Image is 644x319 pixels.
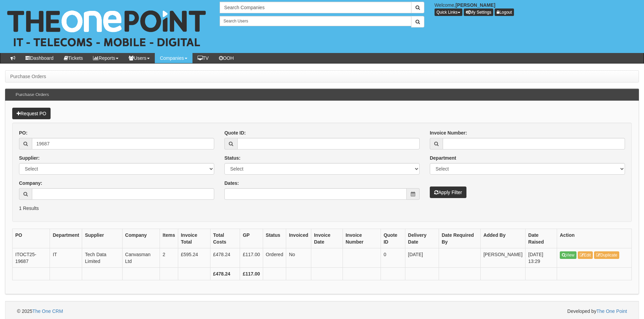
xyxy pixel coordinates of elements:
[192,53,214,63] a: TV
[82,248,122,268] td: Tech Data Limited
[178,229,210,248] th: Invoice Total
[480,229,525,248] th: Added By
[240,229,263,248] th: GP
[122,229,160,248] th: Company
[12,89,52,101] h3: Purchase Orders
[430,155,456,161] label: Department
[526,248,557,268] td: [DATE] 13:29
[214,53,239,63] a: OOH
[50,248,82,268] td: IT
[429,2,644,16] div: Welcome,
[19,129,27,136] label: PO:
[430,187,466,198] button: Apply Filter
[19,205,625,212] p: 1 Results
[160,229,178,248] th: Items
[286,229,311,248] th: Invoiced
[224,180,239,187] label: Dates:
[557,229,632,248] th: Action
[567,308,627,315] span: Developed by
[160,248,178,268] td: 2
[122,248,160,268] td: Canvasman Ltd
[596,308,627,314] a: The One Point
[405,248,439,268] td: [DATE]
[495,8,514,16] a: Logout
[12,108,51,119] a: Request PO
[155,53,192,63] a: Companies
[240,268,263,280] th: £117.00
[311,229,343,248] th: Invoice Date
[17,308,63,314] span: © 2025
[50,229,82,248] th: Department
[124,53,155,63] a: Users
[210,248,240,268] td: £478.24
[430,129,467,136] label: Invoice Number:
[286,248,311,268] td: No
[220,16,411,26] input: Search Users
[13,229,50,248] th: PO
[10,73,46,80] li: Purchase Orders
[210,229,240,248] th: Total Costs
[560,251,576,259] a: View
[343,229,381,248] th: Invoice Number
[381,229,405,248] th: Quote ID
[19,155,40,161] label: Supplier:
[381,248,405,268] td: 0
[20,53,59,63] a: Dashboard
[456,2,495,8] b: [PERSON_NAME]
[13,248,50,268] td: ITOCT25-19687
[240,248,263,268] td: £117.00
[578,251,593,259] a: Edit
[224,155,240,161] label: Status:
[178,248,210,268] td: £595.24
[82,229,122,248] th: Supplier
[32,308,63,314] a: The One CRM
[263,229,286,248] th: Status
[464,8,494,16] a: My Settings
[220,2,411,13] input: Search Companies
[405,229,439,248] th: Delivery Date
[526,229,557,248] th: Date Raised
[210,268,240,280] th: £478.24
[480,248,525,268] td: [PERSON_NAME]
[224,129,246,136] label: Quote ID:
[439,229,480,248] th: Date Required By
[263,248,286,268] td: Ordered
[59,53,88,63] a: Tickets
[88,53,124,63] a: Reports
[435,8,462,16] button: Quick Links
[594,251,619,259] a: Duplicate
[19,180,42,187] label: Company:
